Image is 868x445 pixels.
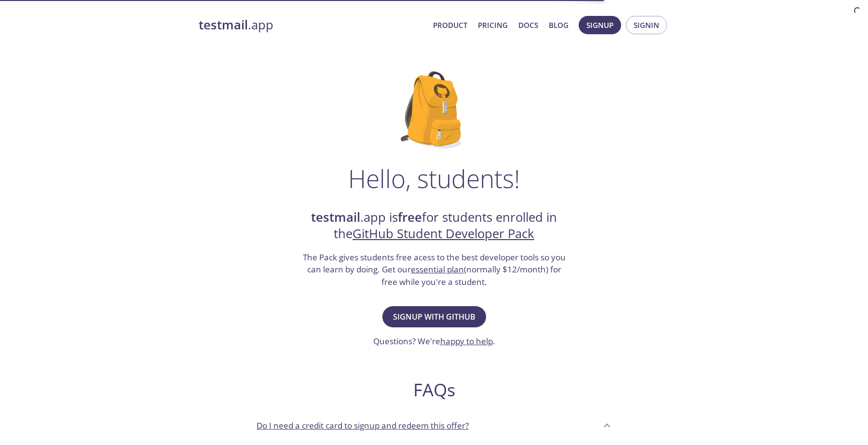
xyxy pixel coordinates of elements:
[301,251,567,288] h3: The Pack gives students free acess to the best developer tools so you can learn by doing. Get our...
[411,264,464,275] a: essential plan
[549,19,569,31] a: Blog
[199,17,425,33] a: testmail.app
[382,306,486,327] button: Signup with GitHub
[478,19,508,31] a: Pricing
[199,16,248,33] strong: testmail
[249,379,619,401] h2: FAQs
[311,209,360,226] strong: testmail
[440,336,493,347] a: happy to help
[257,419,469,432] p: Do I need a credit card to signup and redeem this offer?
[393,310,475,324] span: Signup with GitHub
[301,209,567,243] h2: .app is for students enrolled in the
[626,16,667,34] button: Signin
[634,19,659,31] span: Signin
[353,225,534,242] a: GitHub Student Developer Pack
[433,19,467,31] a: Product
[348,164,520,193] h1: Hello, students!
[586,19,613,31] span: Signup
[249,412,619,438] div: Do I need a credit card to signup and redeem this offer?
[373,335,495,348] h3: Questions? We're .
[401,71,468,148] img: github-student-backpack.png
[579,16,621,34] button: Signup
[518,19,538,31] a: Docs
[398,209,422,226] strong: free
